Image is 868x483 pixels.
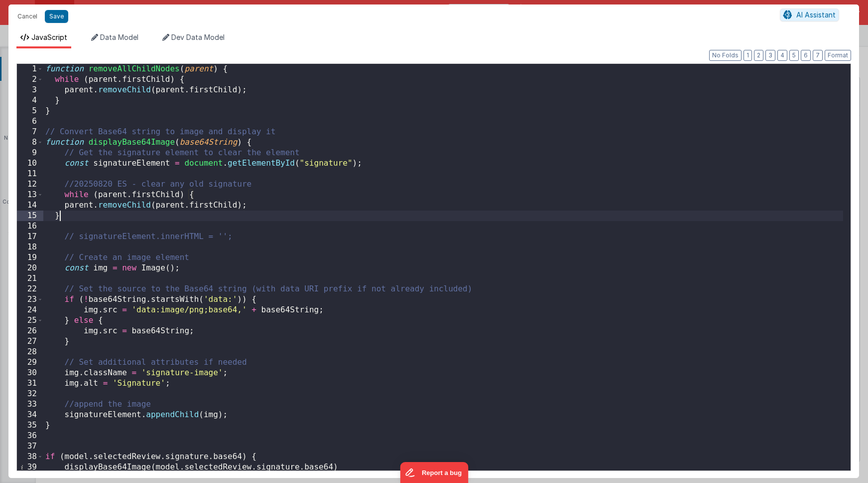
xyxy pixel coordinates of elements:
div: 30 [17,368,43,378]
div: 29 [17,357,43,368]
div: 20 [17,263,43,273]
div: 10 [17,158,43,169]
div: 23 [17,294,43,305]
div: 15 [17,211,43,221]
div: 25 [17,315,43,326]
span: JavaScript [31,33,67,41]
div: 19 [17,252,43,263]
span: Dev Data Model [171,33,225,41]
iframe: Marker.io feedback button [400,462,468,483]
button: Cancel [12,9,42,23]
div: 33 [17,399,43,410]
div: 13 [17,190,43,200]
div: 12 [17,179,43,190]
div: 16 [17,221,43,232]
div: 9 [17,148,43,158]
div: 34 [17,410,43,420]
div: 37 [17,441,43,452]
button: No Folds [709,50,742,61]
div: 2 [17,74,43,85]
div: 24 [17,305,43,315]
div: 6 [17,116,43,127]
button: 5 [789,50,799,61]
div: 39 [17,462,43,473]
button: 7 [813,50,823,61]
div: 22 [17,284,43,294]
div: 31 [17,378,43,389]
span: AI Assistant [796,10,836,19]
div: 38 [17,452,43,462]
div: 7 [17,127,43,137]
div: 26 [17,326,43,336]
div: 17 [17,232,43,242]
div: 3 [17,85,43,95]
div: 5 [17,106,43,116]
button: Save [45,10,68,23]
div: 18 [17,242,43,252]
button: 4 [777,50,787,61]
button: 1 [744,50,752,61]
div: 28 [17,347,43,357]
div: 27 [17,336,43,347]
div: 1 [17,64,43,74]
button: 3 [765,50,775,61]
div: 14 [17,200,43,211]
span: Data Model [100,33,138,41]
div: 21 [17,273,43,284]
button: 2 [754,50,763,61]
button: 6 [801,50,811,61]
div: 36 [17,431,43,441]
div: 32 [17,389,43,399]
div: 35 [17,420,43,431]
div: 11 [17,169,43,179]
button: AI Assistant [780,8,839,21]
div: 8 [17,137,43,148]
button: Format [825,50,851,61]
div: 4 [17,95,43,106]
